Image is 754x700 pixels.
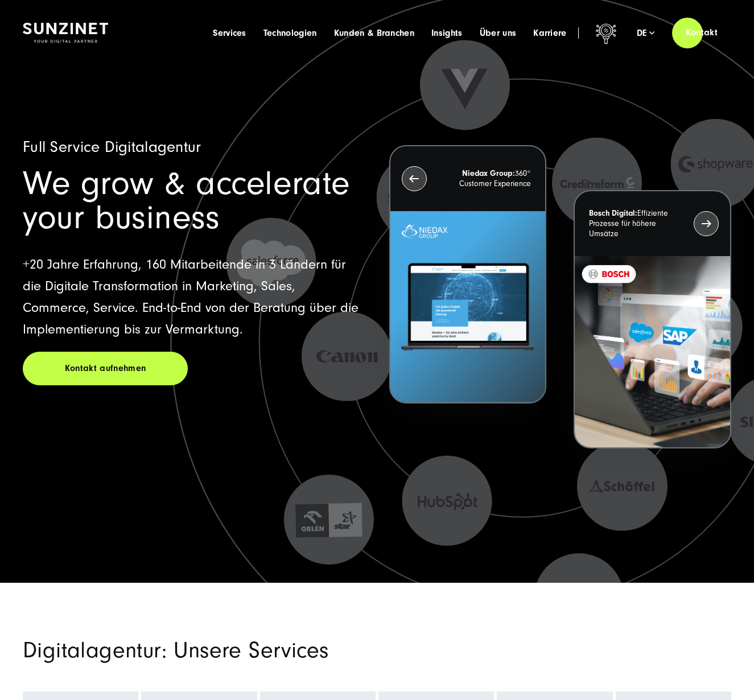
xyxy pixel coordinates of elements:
[431,27,463,39] a: Insights
[390,211,546,402] img: Letztes Projekt von Niedax. Ein Laptop auf dem die Niedax Website geöffnet ist, auf blauem Hinter...
[23,254,365,340] p: +20 Jahre Erfahrung, 160 Mitarbeitende in 3 Ländern für die Digitale Transformation in Marketing,...
[533,27,567,39] a: Karriere
[23,138,201,156] span: Full Service Digitalagentur
[589,209,637,218] strong: Bosch Digital:
[213,27,246,39] a: Services
[263,27,317,39] a: Technologien
[433,168,531,189] p: 360° Customer Experience
[23,352,188,385] a: Kontakt aufnehmen
[23,640,563,661] h2: Digitalagentur: Unsere Services
[574,190,731,448] button: Bosch Digital:Effiziente Prozesse für höhere Umsätze BOSCH - Kundeprojekt - Digital Transformatio...
[23,23,108,43] img: SUNZINET Full Service Digital Agentur
[23,167,365,235] h1: We grow & accelerate your business
[389,145,547,403] button: Niedax Group:360° Customer Experience Letztes Projekt von Niedax. Ein Laptop auf dem die Niedax W...
[589,208,687,239] p: Effiziente Prozesse für höhere Umsätze
[575,256,730,447] img: BOSCH - Kundeprojekt - Digital Transformation Agentur SUNZINET
[334,27,414,39] a: Kunden & Branchen
[462,169,515,178] strong: Niedax Group:
[637,27,655,39] div: de
[672,17,731,49] a: Kontakt
[480,27,517,39] a: Über uns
